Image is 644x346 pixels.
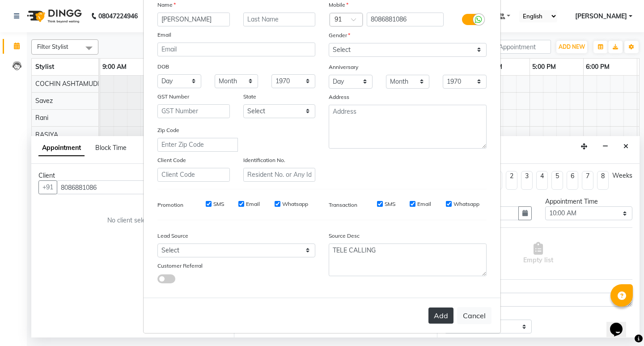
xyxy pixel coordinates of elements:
label: Source Desc [329,232,360,240]
label: Address [329,93,349,101]
label: Mobile [329,1,348,9]
label: Whatsapp [453,200,479,208]
label: Whatsapp [282,200,308,208]
label: Email [246,200,260,208]
label: SMS [385,200,395,208]
label: Promotion [157,201,183,209]
input: Mobile [367,13,444,26]
input: Client Code [157,168,230,182]
input: Enter Zip Code [157,138,238,152]
label: GST Number [157,93,189,101]
label: Zip Code [157,126,179,134]
input: GST Number [157,104,230,118]
label: State [243,93,256,101]
label: DOB [157,63,169,71]
label: Transaction [329,201,357,209]
label: Customer Referral [157,262,203,270]
label: Lead Source [157,232,188,240]
label: Gender [329,31,350,39]
button: Cancel [457,307,491,324]
input: First Name [157,13,230,26]
label: Email [417,200,431,208]
label: SMS [213,200,224,208]
label: Anniversary [329,63,358,71]
button: Add [428,308,453,324]
label: Identification No. [243,156,285,164]
label: Client Code [157,156,186,164]
label: Email [157,31,171,39]
input: Last Name [243,13,316,26]
input: Resident No. or Any Id [243,168,316,182]
label: Name [157,1,176,9]
input: Email [157,43,315,56]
